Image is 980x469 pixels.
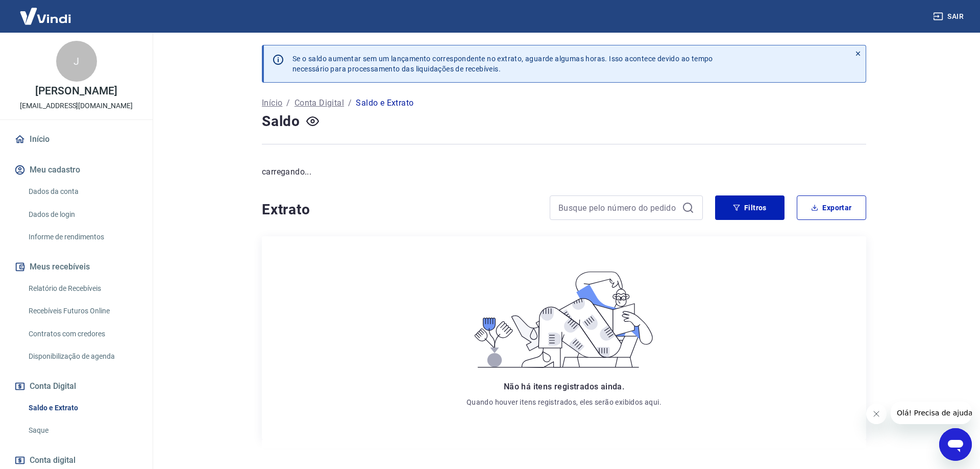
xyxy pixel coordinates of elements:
p: carregando... [262,166,866,178]
button: Filtros [715,195,785,220]
a: Recebíveis Futuros Online [24,301,140,322]
h4: Extrato [262,200,537,220]
span: Conta digital [30,453,76,467]
button: Exportar [797,195,866,220]
a: Início [262,97,282,109]
button: Meu cadastro [12,159,140,181]
a: Dados de login [24,204,140,225]
a: Conta Digital [295,97,344,109]
p: Se o saldo aumentar sem um lançamento correspondente no extrato, aguarde algumas horas. Isso acon... [292,54,713,74]
p: Saldo e Extrato [356,97,413,109]
a: Dados da conta [24,181,140,202]
img: Vindi [12,1,79,32]
a: Informe de rendimentos [24,227,140,248]
p: [PERSON_NAME] [35,86,117,96]
span: Não há itens registrados ainda. [504,382,624,391]
h4: Saldo [262,111,300,132]
button: Meus recebíveis [12,256,140,278]
a: Saque [24,420,140,441]
div: J [56,41,97,82]
span: Olá! Precisa de ajuda? [6,7,86,15]
iframe: Mensagem da empresa [891,402,972,424]
input: Busque pelo número do pedido [558,200,678,215]
a: Disponibilização de agenda [24,346,140,367]
p: / [348,97,352,109]
p: Quando houver itens registrados, eles serão exibidos aqui. [467,397,661,407]
button: Conta Digital [12,375,140,398]
p: / [286,97,290,109]
a: Início [12,128,140,151]
iframe: Botão para abrir a janela de mensagens [939,428,972,461]
a: Contratos com credores [24,324,140,344]
a: Saldo e Extrato [24,398,140,418]
iframe: Fechar mensagem [866,404,887,424]
button: Sair [931,7,968,26]
p: [EMAIL_ADDRESS][DOMAIN_NAME] [20,101,133,111]
a: Relatório de Recebíveis [24,278,140,299]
